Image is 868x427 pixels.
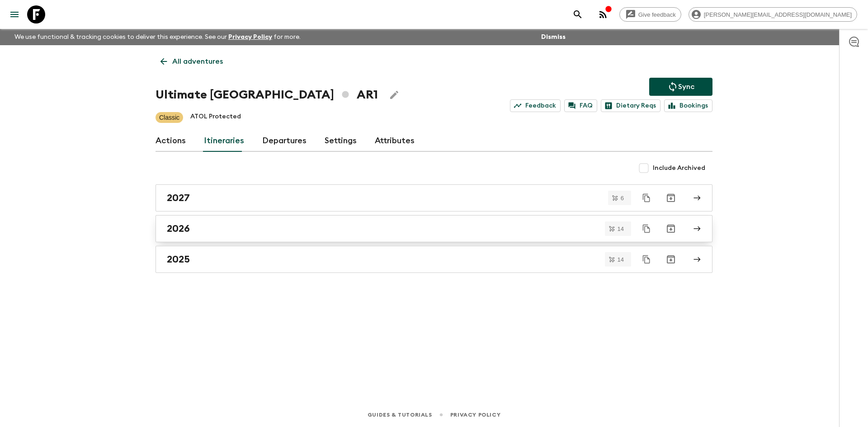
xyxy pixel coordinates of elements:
[662,189,680,207] button: Archive
[375,130,415,152] a: Attributes
[204,130,244,152] a: Itineraries
[385,86,403,104] button: Edit Adventure Title
[615,195,629,201] span: 6
[167,223,190,235] h2: 2026
[156,86,378,104] h1: Ultimate [GEOGRAPHIC_DATA] AR1
[649,78,712,96] button: Sync adventure departures to the booking engine
[699,11,857,18] span: [PERSON_NAME][EMAIL_ADDRESS][DOMAIN_NAME]
[662,250,680,268] button: Archive
[601,99,660,112] a: Dietary Reqs
[539,31,568,43] button: Dismiss
[450,410,500,420] a: Privacy Policy
[325,130,357,152] a: Settings
[156,184,712,211] a: 2027
[633,11,681,18] span: Give feedback
[159,113,179,122] p: Classic
[619,7,681,22] a: Give feedback
[167,192,190,204] h2: 2027
[664,99,712,112] a: Bookings
[612,257,629,263] span: 14
[638,190,655,206] button: Duplicate
[262,130,307,152] a: Departures
[156,215,712,242] a: 2026
[638,251,655,267] button: Duplicate
[510,99,561,112] a: Feedback
[569,5,587,23] button: search adventures
[156,130,186,152] a: Actions
[172,56,223,67] p: All adventures
[156,246,712,273] a: 2025
[190,112,241,123] p: ATOL Protected
[167,253,190,265] h2: 2025
[689,7,857,22] div: [PERSON_NAME][EMAIL_ADDRESS][DOMAIN_NAME]
[228,34,272,40] a: Privacy Policy
[11,29,304,45] p: We use functional & tracking cookies to deliver this experience. See our for more.
[638,221,655,237] button: Duplicate
[662,220,680,238] button: Archive
[678,81,694,92] p: Sync
[5,5,24,23] button: menu
[368,410,432,420] a: Guides & Tutorials
[156,52,228,70] a: All adventures
[612,226,629,232] span: 14
[653,164,705,173] span: Include Archived
[564,99,597,112] a: FAQ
